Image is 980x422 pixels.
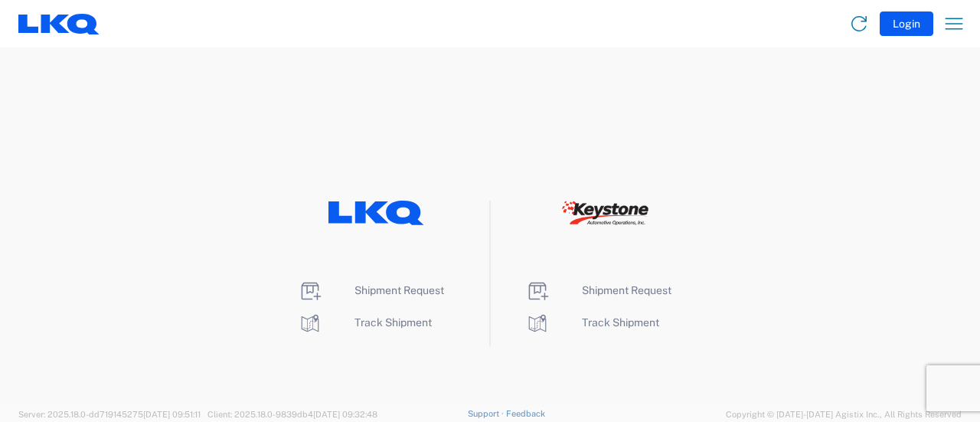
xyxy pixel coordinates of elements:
[207,410,377,419] span: Client: 2025.18.0-9839db4
[468,409,506,418] a: Support
[313,410,377,419] span: [DATE] 09:32:48
[298,284,444,296] a: Shipment Request
[354,284,444,296] span: Shipment Request
[880,11,933,36] button: Login
[143,410,201,419] span: [DATE] 09:51:11
[582,284,671,296] span: Shipment Request
[525,316,659,329] a: Track Shipment
[298,316,432,329] a: Track Shipment
[525,284,671,296] a: Shipment Request
[726,407,962,421] span: Copyright © [DATE]-[DATE] Agistix Inc., All Rights Reserved
[354,316,432,329] span: Track Shipment
[582,316,659,329] span: Track Shipment
[506,409,545,418] a: Feedback
[18,410,201,419] span: Server: 2025.18.0-dd719145275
